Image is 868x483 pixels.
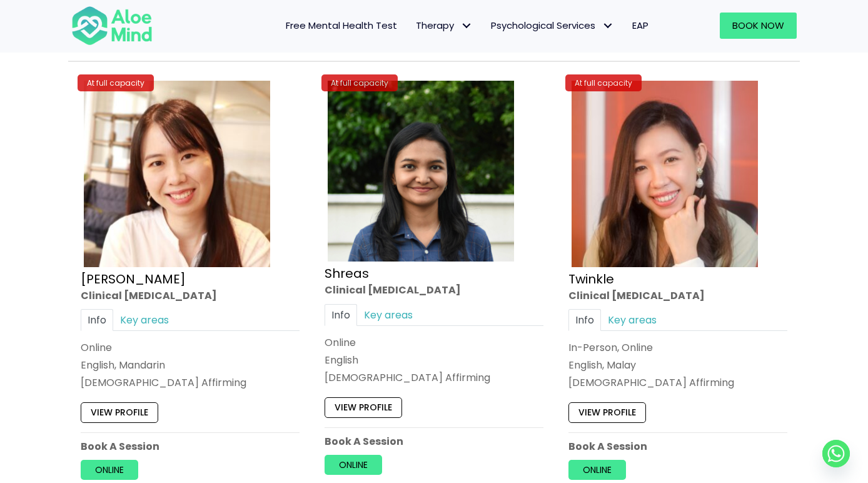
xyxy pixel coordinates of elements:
[457,17,475,35] span: Therapy: submenu
[720,13,797,39] a: Book Now
[572,81,758,267] img: twinkle_cropped-300×300
[325,265,369,283] a: Shreas
[623,13,658,39] a: EAP
[568,375,787,390] div: [DEMOGRAPHIC_DATA] Affirming
[81,288,300,303] div: Clinical [MEDICAL_DATA]
[416,19,472,32] span: Therapy
[276,13,406,39] a: Free Mental Health Test
[325,304,357,326] a: Info
[81,403,158,423] a: View profile
[822,440,850,467] a: Whatsapp
[84,81,270,267] img: Kher-Yin-Profile-300×300
[632,19,648,32] span: EAP
[328,81,514,262] img: Shreas clinical psychologist
[598,17,617,35] span: Psychological Services: submenu
[568,358,787,372] p: English, Malay
[81,270,186,288] a: [PERSON_NAME]
[321,74,398,91] div: At full capacity
[325,370,543,385] div: [DEMOGRAPHIC_DATA] Affirming
[113,309,176,331] a: Key areas
[286,19,397,32] span: Free Mental Health Test
[482,13,623,39] a: Psychological ServicesPsychological Services: submenu
[325,283,543,298] div: Clinical [MEDICAL_DATA]
[325,455,382,475] a: Online
[565,74,642,91] div: At full capacity
[568,270,614,288] a: Twinkle
[325,353,543,367] p: English
[357,304,420,326] a: Key areas
[81,439,300,454] p: Book A Session
[78,74,154,91] div: At full capacity
[71,5,153,46] img: Aloe mind Logo
[325,398,402,418] a: View profile
[81,340,300,355] div: Online
[169,13,658,39] nav: Menu
[568,309,601,331] a: Info
[81,358,300,372] p: English, Mandarin
[491,19,613,32] span: Psychological Services
[568,403,646,423] a: View profile
[81,460,138,480] a: Online
[81,309,113,331] a: Info
[568,288,787,303] div: Clinical [MEDICAL_DATA]
[81,375,300,390] div: [DEMOGRAPHIC_DATA] Affirming
[732,19,784,32] span: Book Now
[568,439,787,454] p: Book A Session
[568,460,626,480] a: Online
[568,340,787,355] div: In-Person, Online
[601,309,664,331] a: Key areas
[325,335,543,350] div: Online
[325,434,543,449] p: Book A Session
[406,13,482,39] a: TherapyTherapy: submenu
